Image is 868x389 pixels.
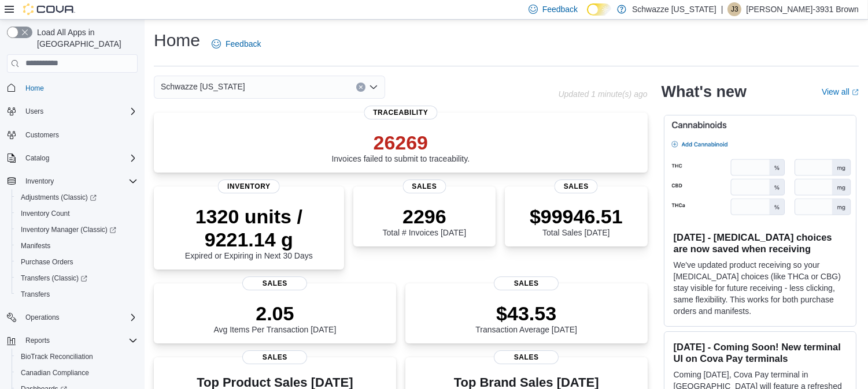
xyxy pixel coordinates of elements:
p: We've updated product receiving so your [MEDICAL_DATA] choices (like THCa or CBG) stay visible fo... [674,259,847,317]
span: Users [21,104,138,118]
a: Inventory Manager (Classic) [16,223,121,237]
span: Inventory Manager (Classic) [16,223,138,237]
a: Transfers [16,287,54,301]
input: Dark Mode [587,3,611,16]
span: Transfers [21,290,50,299]
span: Sales [402,179,446,193]
p: Updated 1 minute(s) ago [558,89,647,99]
p: Schwazze [US_STATE] [632,2,716,16]
span: Sales [242,276,307,290]
span: Transfers (Classic) [16,271,138,285]
div: Invoices failed to submit to traceability. [331,131,470,163]
span: Operations [25,313,60,322]
span: Reports [21,334,138,347]
span: Home [21,81,138,95]
a: Inventory Count [16,207,75,220]
button: Canadian Compliance [12,365,142,381]
button: Catalog [21,151,54,165]
button: Reports [2,332,142,349]
span: Catalog [25,154,49,163]
span: Transfers [16,287,138,301]
span: Manifests [21,241,50,250]
span: Manifests [16,239,138,253]
span: Inventory [21,174,138,188]
a: Adjustments (Classic) [16,190,101,204]
span: Schwazze [US_STATE] [161,80,245,93]
button: Operations [2,309,142,326]
a: View allExternal link [822,87,859,96]
button: Open list of options [369,83,378,92]
button: Inventory Count [12,205,142,222]
div: Avg Items Per Transaction [DATE] [213,302,336,334]
span: Purchase Orders [21,257,73,267]
span: Inventory Count [16,207,138,220]
a: BioTrack Reconciliation [16,350,98,364]
span: Adjustments (Classic) [21,193,97,202]
a: Customers [21,128,64,142]
button: Users [2,103,142,119]
div: Transaction Average [DATE] [475,302,577,334]
button: Inventory [2,173,142,189]
span: Feedback [542,3,578,15]
span: Home [25,84,44,93]
span: Canadian Compliance [16,366,138,380]
span: Traceability [364,106,437,119]
span: Feedback [226,38,261,50]
div: Total # Invoices [DATE] [383,205,466,237]
img: Cova [23,3,75,15]
a: Home [21,81,49,95]
span: Users [25,107,43,116]
span: Sales [494,350,559,364]
h3: [DATE] - [MEDICAL_DATA] choices are now saved when receiving [674,231,847,255]
span: Transfers (Classic) [21,274,87,283]
p: $99946.51 [530,205,623,228]
p: 26269 [331,131,470,154]
span: J3 [731,2,738,16]
span: Adjustments (Classic) [16,190,138,204]
p: 2296 [383,205,466,228]
button: BioTrack Reconciliation [12,349,142,365]
button: Home [2,80,142,96]
p: 2.05 [213,302,336,325]
span: Operations [21,311,138,324]
span: Sales [555,179,598,193]
a: Adjustments (Classic) [12,189,142,205]
span: Inventory [218,179,280,193]
span: Reports [25,336,50,345]
button: Inventory [21,174,58,188]
span: Inventory Count [21,209,70,218]
a: Transfers (Classic) [12,270,142,286]
span: BioTrack Reconciliation [21,352,93,361]
p: $43.53 [475,302,577,325]
button: Reports [21,334,54,347]
span: Inventory Manager (Classic) [21,225,116,234]
span: Dark Mode [587,16,588,16]
a: Feedback [207,32,265,55]
span: Inventory [25,177,54,186]
div: Javon-3931 Brown [727,2,741,16]
a: Transfers (Classic) [16,271,92,285]
button: Transfers [12,286,142,302]
button: Purchase Orders [12,254,142,270]
span: BioTrack Reconciliation [16,350,138,364]
button: Manifests [12,238,142,254]
a: Canadian Compliance [16,366,94,380]
a: Purchase Orders [16,255,78,269]
button: Customers [2,126,142,143]
span: Sales [494,276,559,290]
div: Expired or Expiring in Next 30 Days [163,205,335,260]
h1: Home [154,29,200,52]
button: Clear input [356,83,365,92]
button: Catalog [2,150,142,166]
div: Total Sales [DATE] [530,205,623,237]
svg: External link [852,89,859,96]
button: Users [21,104,48,118]
h3: [DATE] - Coming Soon! New terminal UI on Cova Pay terminals [674,341,847,364]
span: Load All Apps in [GEOGRAPHIC_DATA] [32,27,138,50]
span: Customers [25,130,59,140]
p: [PERSON_NAME]-3931 Brown [746,2,859,16]
span: Catalog [21,151,138,165]
p: | [721,2,723,16]
button: Operations [21,311,64,324]
p: 1320 units / 9221.14 g [163,205,335,251]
